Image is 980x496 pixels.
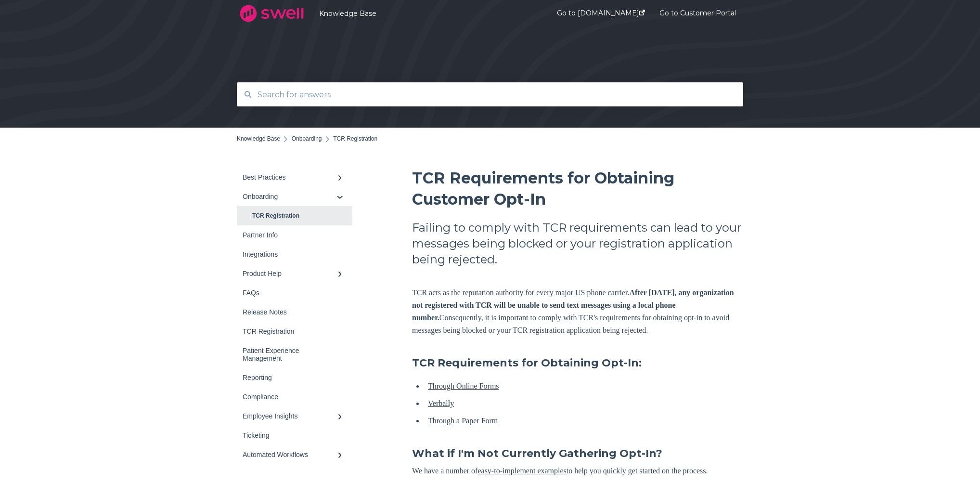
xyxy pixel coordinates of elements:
h2: Failing to comply with TCR requirements can lead to your messages being blocked or your registrat... [412,220,743,267]
a: Through Online Forms [428,382,499,390]
a: TCR Registration [237,206,352,225]
a: FAQs [237,283,352,302]
a: Onboarding [292,135,322,142]
div: Compliance [243,393,337,401]
input: Search for answers [252,84,729,105]
a: Through a Paper Form [428,417,498,425]
div: Automated Workflows [243,451,337,458]
strong: After [DATE], any organization not registered with TCR will be unable to send text messages using... [412,288,734,322]
div: Product Help [243,270,337,277]
div: Employee Insights [243,412,337,420]
img: company logo [237,1,307,26]
a: Employee Insights [237,406,352,426]
h3: TCR Requirements for Obtaining Opt-In: [412,356,743,370]
div: TCR Registration [243,327,337,335]
a: easy-to-implement examples [477,467,566,475]
div: Ticketing [243,431,337,439]
div: FAQs [243,289,337,297]
a: Patient Experience Management [237,341,352,368]
p: We have a number of to help you quickly get started on the process. [412,465,743,477]
a: Reporting [237,368,352,387]
p: TCR acts as the reputation authority for every major US phone carrier. Consequently, it is import... [412,287,743,337]
span: TCR Requirements for Obtaining Customer Opt-In [412,169,674,209]
a: Verbally [428,399,454,407]
div: Patient Experience Management [243,347,337,362]
div: Integrations [243,250,337,258]
a: Product Help [237,264,352,283]
a: Integrations [237,245,352,264]
div: Reporting [243,374,337,381]
div: Onboarding [243,193,337,200]
h3: What if I'm Not Currently Gathering Opt-In? [412,446,743,461]
div: Best Practices [243,173,337,181]
a: Compliance [237,387,352,406]
a: Partner Info [237,225,352,245]
a: TCR Registration [237,322,352,341]
a: Knowledge Base [319,9,528,18]
div: Release Notes [243,308,337,316]
span: TCR Registration [333,135,377,142]
a: Best Practices [237,168,352,187]
a: Automated Workflows [237,445,352,464]
div: Partner Info [243,231,337,239]
a: Onboarding [237,187,352,206]
a: Ticketing [237,426,352,445]
a: Knowledge Base [237,135,280,142]
a: Release Notes [237,302,352,322]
